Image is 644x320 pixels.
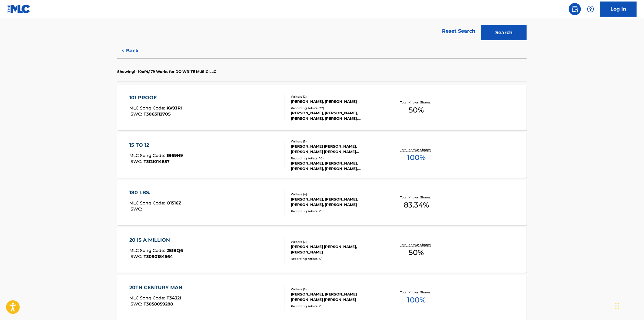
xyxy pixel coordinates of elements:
[167,295,181,301] span: T3432I
[291,139,382,144] div: Writers ( 3 )
[130,105,167,111] span: MLC Song Code :
[130,248,167,253] span: MLC Song Code :
[117,43,154,58] button: < Back
[130,159,144,164] span: ISWC :
[400,243,433,247] p: Total Known Shares:
[130,301,144,307] span: ISWC :
[117,85,527,130] a: 101 PROOFMLC Song Code:KV9JRIISWC:T3063112705Writers (2)[PERSON_NAME], [PERSON_NAME]Recording Art...
[291,99,382,104] div: [PERSON_NAME], [PERSON_NAME]
[291,106,382,110] div: Recording Artists ( 27 )
[130,206,144,212] span: ISWC :
[291,287,382,292] div: Writers ( 3 )
[130,189,181,196] div: 180 LBS.
[167,248,183,253] span: 2E1BQ6
[117,132,527,178] a: 15 TO 12MLC Song Code:1B69H9ISWC:T3121014657Writers (3)[PERSON_NAME] [PERSON_NAME], [PERSON_NAME]...
[291,292,382,302] div: [PERSON_NAME], [PERSON_NAME] [PERSON_NAME] [PERSON_NAME]
[144,159,170,164] span: T3121014657
[291,197,382,207] div: [PERSON_NAME], [PERSON_NAME], [PERSON_NAME], [PERSON_NAME]
[117,227,527,273] a: 20 IS A MILLIONMLC Song Code:2E1BQ6ISWC:T3090184564Writers (2)[PERSON_NAME] [PERSON_NAME], [PERSO...
[167,153,183,158] span: 1B69H9
[291,256,382,261] div: Recording Artists ( 0 )
[144,301,173,307] span: T3058059288
[130,111,144,117] span: ISWC :
[130,142,183,149] div: 15 TO 12
[407,152,426,163] span: 100 %
[144,254,173,259] span: T3090184564
[400,148,433,152] p: Total Known Shares:
[167,105,182,111] span: KV9JRI
[569,3,581,15] a: Public Search
[130,200,167,206] span: MLC Song Code :
[291,110,382,121] div: [PERSON_NAME], [PERSON_NAME], [PERSON_NAME], [PERSON_NAME], [PERSON_NAME]
[130,94,182,101] div: 101 PROOF
[585,3,597,15] div: Help
[7,5,31,13] img: MLC Logo
[571,5,579,13] img: search
[291,144,382,155] div: [PERSON_NAME] [PERSON_NAME], [PERSON_NAME] [PERSON_NAME] [PERSON_NAME]
[291,304,382,309] div: Recording Artists ( 0 )
[291,209,382,214] div: Recording Artists ( 0 )
[404,200,429,211] span: 83.34 %
[144,111,171,117] span: T3063112705
[587,5,594,13] img: help
[407,295,426,305] span: 100 %
[409,247,424,258] span: 50 %
[291,156,382,161] div: Recording Artists ( 10 )
[400,290,433,295] p: Total Known Shares:
[409,105,424,116] span: 50 %
[400,100,433,105] p: Total Known Shares:
[291,244,382,255] div: [PERSON_NAME] [PERSON_NAME], [PERSON_NAME]
[130,254,144,259] span: ISWC :
[439,24,478,38] a: Reset Search
[130,237,183,244] div: 20 IS A MILLION
[117,69,216,74] p: Showing 1 - 10 of 4,179 Works for DO WRITE MUSIC LLC
[600,2,637,17] a: Log In
[291,240,382,244] div: Writers ( 2 )
[291,94,382,99] div: Writers ( 2 )
[117,180,527,225] a: 180 LBS.MLC Song Code:O1516ZISWC:Writers (4)[PERSON_NAME], [PERSON_NAME], [PERSON_NAME], [PERSON_...
[481,25,527,40] button: Search
[400,195,433,200] p: Total Known Shares:
[117,0,527,43] form: Search Form
[130,284,186,291] div: 20TH CENTURY MAN
[291,161,382,171] div: [PERSON_NAME], [PERSON_NAME], [PERSON_NAME], [PERSON_NAME], [PERSON_NAME]
[130,153,167,158] span: MLC Song Code :
[616,297,619,315] div: Drag
[291,192,382,197] div: Writers ( 4 )
[614,291,644,320] iframe: Chat Widget
[130,295,167,301] span: MLC Song Code :
[167,200,181,206] span: O1516Z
